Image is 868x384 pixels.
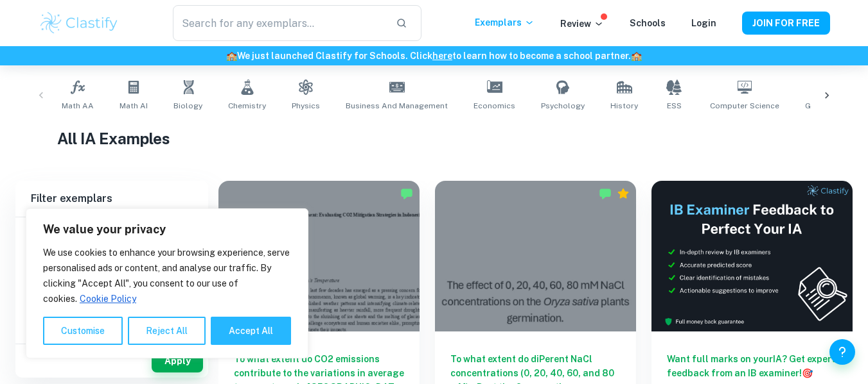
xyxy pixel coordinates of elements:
h6: Want full marks on your IA ? Get expert feedback from an IB examiner! [667,352,837,380]
a: Schools [630,18,666,28]
img: Marked [400,187,413,200]
button: Help and Feedback [829,339,855,365]
img: Clastify logo [39,10,120,36]
a: here [432,51,452,61]
span: Geography [805,100,847,112]
span: Psychology [541,100,585,112]
p: Review [560,17,604,31]
input: Search for any exemplars... [173,5,385,41]
button: Customise [43,317,123,345]
span: 🏫 [226,51,237,61]
img: Thumbnail [651,181,853,331]
h6: We just launched Clastify for Schools. Click to learn how to become a school partner. [3,49,865,63]
a: Cookie Policy [79,293,137,305]
span: 🏫 [631,51,642,61]
span: Economics [474,100,515,112]
p: We use cookies to enhance your browsing experience, serve personalised ads or content, and analys... [43,245,291,306]
button: Apply [152,349,203,372]
p: Exemplars [475,15,535,29]
span: Biology [173,100,202,112]
button: JOIN FOR FREE [742,12,830,35]
span: Computer Science [710,100,779,112]
div: We value your privacy [26,208,308,358]
img: Marked [599,187,612,200]
span: Chemistry [228,100,266,112]
span: Math AI [120,100,148,112]
h6: Filter exemplars [15,181,208,217]
span: History [610,100,638,112]
button: Reject All [128,317,206,345]
span: Physics [292,100,320,112]
a: Login [691,18,716,28]
div: Premium [617,187,630,200]
span: Business and Management [346,100,448,112]
span: ESS [667,100,682,112]
span: 🎯 [802,368,813,378]
span: Math AA [62,100,94,112]
p: We value your privacy [43,222,291,237]
button: Accept All [211,317,291,345]
h1: All IA Examples [57,127,811,150]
